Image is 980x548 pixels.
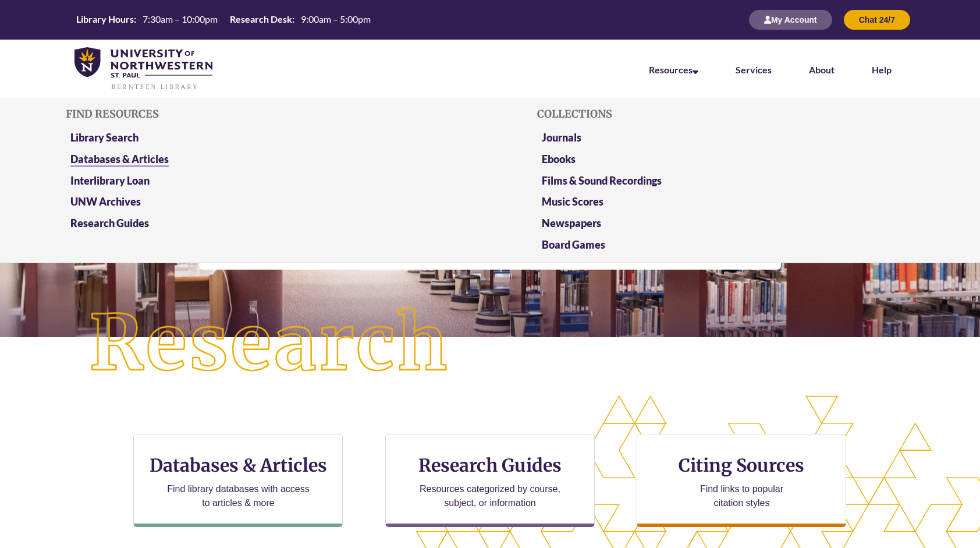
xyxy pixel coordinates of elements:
[671,454,813,476] h3: Citing Sources
[385,434,595,527] a: Research Guides Resources categorized by course, subject, or information
[649,64,698,75] a: Resources
[685,482,798,510] p: Find links to popular citation styles
[143,454,333,476] h3: Databases & Articles
[844,10,910,30] button: Chat 24/7
[49,267,490,420] img: Research
[225,13,296,26] th: Research Desk:
[736,64,772,75] a: Services
[70,153,169,167] a: Databases & Articles
[844,15,910,24] a: Chat 24/7
[70,195,141,208] a: UNW Archives
[542,174,662,187] a: Films & Sound Recordings
[542,238,605,251] a: Board Games
[542,195,603,208] a: Music Scores
[542,217,601,229] a: Newspapers
[74,47,212,91] img: UNWSP Library Logo
[749,10,832,30] button: My Account
[162,482,314,510] p: Find library databases with access to articles & more
[143,13,218,24] span: 7:30am – 10:00pm
[414,482,566,510] p: Resources categorized by course, subject, or information
[872,64,892,75] a: Help
[133,434,343,527] a: Databases & Articles Find library databases with access to articles & more
[66,108,443,120] h5: Find Resources
[749,15,832,24] a: My Account
[70,131,139,144] a: Library Search
[301,13,371,24] span: 9:00am – 5:00pm
[395,454,585,476] h3: Research Guides
[72,13,375,27] a: Hours Today
[70,217,149,229] a: Research Guides
[72,13,138,26] th: Library Hours:
[72,13,375,26] table: Hours Today
[542,131,581,144] a: Journals
[542,153,576,165] a: Ebooks
[537,108,914,120] h5: Collections
[70,174,150,187] a: Interlibrary Loan
[809,64,835,75] a: About
[637,434,846,527] a: Citing Sources Find links to popular citation styles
